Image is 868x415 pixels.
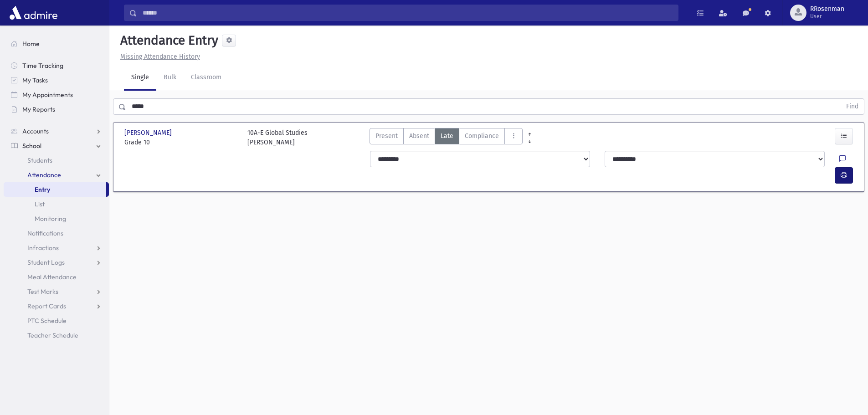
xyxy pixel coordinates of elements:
[4,124,109,138] a: Accounts
[184,65,229,91] a: Classroom
[22,105,55,113] span: My Reports
[27,229,63,237] span: Notifications
[4,255,109,270] a: Student Logs
[441,131,453,141] span: Late
[27,302,66,310] span: Report Cards
[810,13,844,20] span: User
[4,182,106,197] a: Entry
[22,127,49,135] span: Accounts
[117,53,200,61] a: Missing Attendance History
[4,211,109,226] a: Monitoring
[375,131,398,141] span: Present
[465,131,499,141] span: Compliance
[27,258,65,266] span: Student Logs
[27,287,58,296] span: Test Marks
[27,331,78,339] span: Teacher Schedule
[35,185,50,194] span: Entry
[35,200,45,208] span: List
[4,168,109,182] a: Attendance
[4,73,109,87] a: My Tasks
[4,328,109,343] a: Teacher Schedule
[35,215,66,223] span: Monitoring
[4,58,109,73] a: Time Tracking
[7,4,60,22] img: AdmirePro
[4,138,109,153] a: School
[124,65,156,91] a: Single
[4,226,109,241] a: Notifications
[409,131,429,141] span: Absent
[22,142,41,150] span: School
[117,33,218,48] h5: Attendance Entry
[4,102,109,117] a: My Reports
[247,128,308,147] div: 10A-E Global Studies [PERSON_NAME]
[27,273,77,281] span: Meal Attendance
[27,156,52,164] span: Students
[4,270,109,284] a: Meal Attendance
[156,65,184,91] a: Bulk
[27,171,61,179] span: Attendance
[22,40,40,48] span: Home
[810,5,844,13] span: RRosenman
[137,5,678,21] input: Search
[4,153,109,168] a: Students
[27,244,59,252] span: Infractions
[4,284,109,299] a: Test Marks
[124,128,174,138] span: [PERSON_NAME]
[22,61,63,70] span: Time Tracking
[27,317,67,325] span: PTC Schedule
[22,91,73,99] span: My Appointments
[4,241,109,255] a: Infractions
[4,299,109,313] a: Report Cards
[4,197,109,211] a: List
[4,36,109,51] a: Home
[370,128,523,147] div: AttTypes
[4,313,109,328] a: PTC Schedule
[120,53,200,61] u: Missing Attendance History
[4,87,109,102] a: My Appointments
[124,138,238,147] span: Grade 10
[22,76,48,84] span: My Tasks
[841,99,864,114] button: Find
